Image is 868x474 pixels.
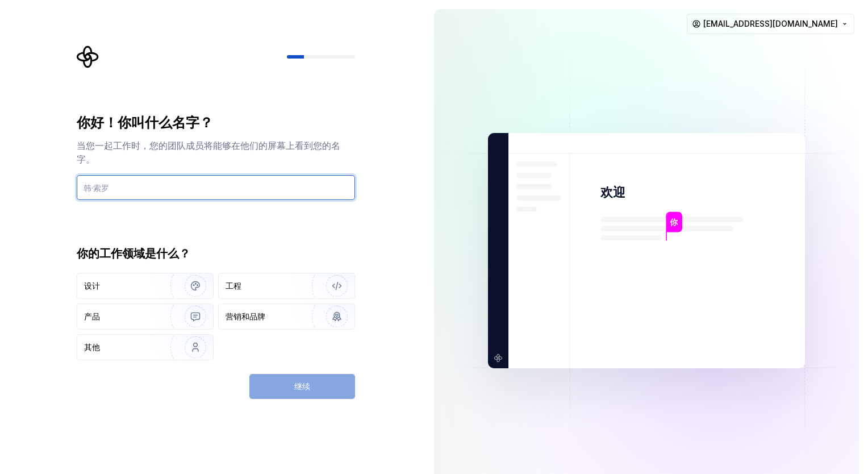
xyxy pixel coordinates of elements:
[84,311,100,322] div: 产品
[226,280,241,292] div: 工程
[77,114,355,132] div: 你好！你叫什么名字？
[226,311,265,322] div: 营销和品牌
[703,18,838,30] span: [EMAIL_ADDRESS][DOMAIN_NAME]
[670,216,678,228] p: 你
[84,280,100,292] div: 设计
[77,246,355,261] div: 你的工作领域是什么？
[77,45,99,68] svg: 超新星标志
[77,175,355,200] input: 韩·索罗
[687,14,854,34] button: [EMAIL_ADDRESS][DOMAIN_NAME]
[600,184,625,201] p: 欢迎
[77,139,355,166] div: 当您一起工作时，您的团队成员将能够在他们的屏幕上看到您的名字。
[84,342,100,353] div: 其他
